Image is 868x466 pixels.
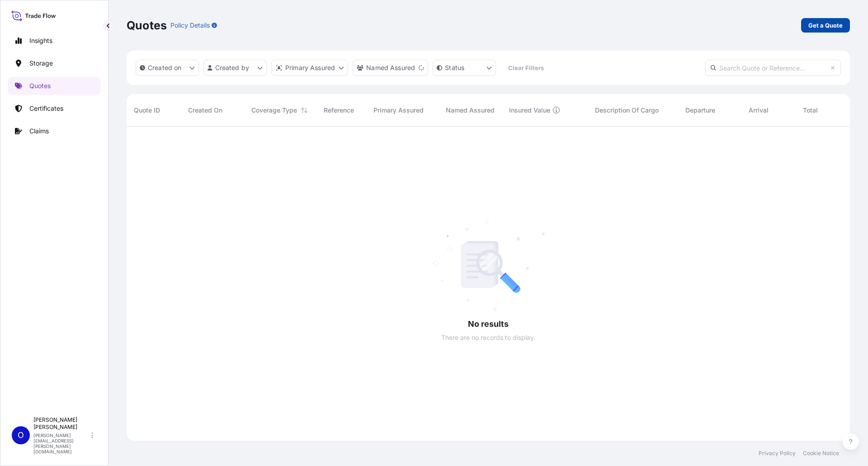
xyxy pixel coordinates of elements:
span: Total [803,106,818,115]
button: createdOn Filter options [136,60,199,76]
span: Arrival [749,106,769,115]
button: Clear Filters [500,61,551,75]
p: Quotes [29,81,51,90]
button: distributor Filter options [271,60,348,76]
p: Claims [29,127,49,136]
span: Named Assured [446,106,495,115]
span: Reference [324,106,354,115]
p: [PERSON_NAME][EMAIL_ADDRESS][PERSON_NAME][DOMAIN_NAME] [33,433,90,454]
span: Quote ID [134,106,160,115]
a: Storage [8,54,101,72]
p: Storage [29,59,53,68]
span: Primary Assured [373,106,424,115]
a: Privacy Policy [759,450,796,457]
button: createdBy Filter options [203,60,267,76]
span: O [18,431,24,440]
span: Coverage Type [251,106,297,115]
p: [PERSON_NAME] [PERSON_NAME] [33,416,90,431]
p: Named Assured [366,63,415,72]
button: certificateStatus Filter options [433,60,496,76]
p: Insights [29,36,52,45]
a: Certificates [8,99,101,118]
p: Created on [148,63,182,72]
a: Get a Quote [801,18,850,33]
button: Sort [299,105,310,116]
p: Quotes [127,18,167,33]
p: Created by [215,63,250,72]
p: Policy Details [170,21,210,30]
p: Get a Quote [808,21,843,30]
span: Created On [188,106,222,115]
a: Insights [8,32,101,50]
span: Insured Value [509,106,550,115]
p: Primary Assured [285,63,335,72]
span: Departure [685,106,715,115]
button: cargoOwner Filter options [353,60,428,76]
a: Quotes [8,77,101,95]
a: Claims [8,122,101,140]
span: Description Of Cargo [595,106,659,115]
p: Certificates [29,104,63,113]
p: Status [445,63,464,72]
p: Clear Filters [508,63,544,72]
input: Search Quote or Reference... [705,60,841,76]
a: Cookie Notice [803,450,839,457]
